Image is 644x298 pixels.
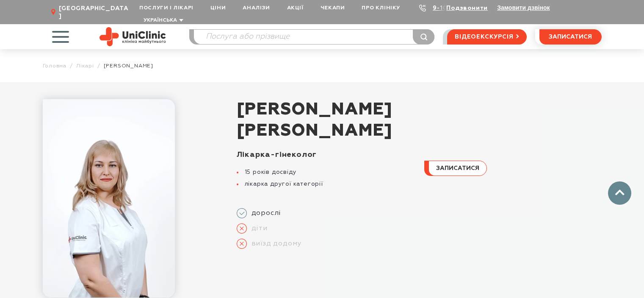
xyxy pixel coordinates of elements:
[424,161,487,176] button: записатися
[237,99,602,120] span: [PERSON_NAME]
[104,63,153,69] span: [PERSON_NAME]
[436,165,479,171] span: записатися
[237,168,414,176] li: 15 років досвіду
[247,224,268,233] span: діти
[100,27,166,46] img: Uniclinic
[455,30,513,44] span: відеоекскурсія
[433,5,451,11] a: 9-103
[539,29,602,45] button: записатися
[447,29,526,45] a: відеоекскурсія
[43,99,175,298] img: Таранова Юлія Володимирівна
[237,99,602,142] h1: [PERSON_NAME]
[237,150,414,160] div: Лікарка-гінеколог
[446,5,488,11] a: Подзвонити
[497,4,550,11] button: Замовити дзвінок
[76,63,94,69] a: Лікарі
[144,18,177,23] span: Українська
[247,240,302,248] span: виїзд додому
[194,30,434,44] input: Послуга або прізвище
[237,180,414,195] li: лікарка другої категорії
[59,5,131,20] span: [GEOGRAPHIC_DATA]
[43,63,67,69] a: Головна
[247,209,282,217] span: дорослі
[549,34,592,40] span: записатися
[141,17,183,24] button: Українська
